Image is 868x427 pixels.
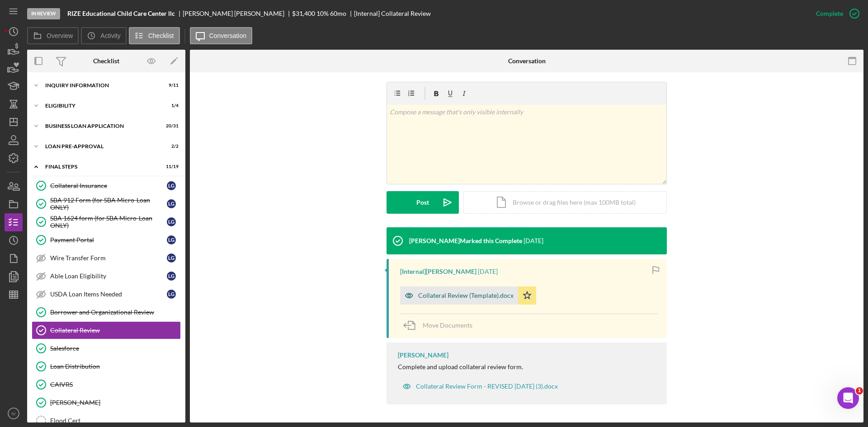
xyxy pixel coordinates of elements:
div: Collateral Insurance [50,182,167,189]
label: Activity [100,32,120,39]
a: Salesforce [32,339,181,357]
label: Conversation [209,32,247,39]
div: [PERSON_NAME] [50,399,180,406]
button: Move Documents [400,314,481,337]
div: FINAL STEPS [45,164,156,169]
div: Salesforce [50,345,180,352]
div: L G [167,290,176,299]
a: Able Loan EligibilityLG [32,267,181,285]
time: 2025-10-08 13:52 [478,268,498,275]
div: Able Loan Eligibility [50,272,167,280]
div: [Internal] Collateral Review [354,10,431,17]
div: 1 / 4 [162,103,179,108]
a: USDA Loan Items NeededLG [32,285,181,303]
div: 11 / 19 [162,164,179,169]
div: BUSINESS LOAN APPLICATION [45,123,156,129]
time: 2025-10-08 13:52 [524,237,543,244]
a: [PERSON_NAME] [32,394,181,412]
div: 20 / 31 [162,123,179,129]
div: Collateral Review (Template).docx [418,292,514,299]
div: Flood Cert [50,417,180,424]
button: Conversation [190,27,253,44]
span: Move Documents [423,321,472,329]
button: Post [387,191,459,214]
div: ELIGIBILITY [45,103,156,108]
label: Overview [47,32,73,39]
div: USDA Loan Items Needed [50,291,167,298]
div: 60 mo [330,10,346,17]
div: Payment Portal [50,236,167,244]
div: L G [167,199,176,208]
div: Post [416,191,429,214]
a: CAIVRS [32,375,181,394]
span: $31,400 [292,9,315,17]
a: Payment PortalLG [32,231,181,249]
div: 2 / 2 [162,144,179,149]
div: Wire Transfer Form [50,254,167,262]
div: Complete [816,5,843,23]
div: Complete and upload collateral review form. [398,363,523,371]
span: 1 [856,387,863,394]
div: [Internal] [PERSON_NAME] [400,268,476,275]
div: 10 % [316,10,329,17]
div: Collateral Review [50,327,180,334]
div: In Review [27,8,60,19]
a: SBA 912 Form (for SBA Micro-Loan ONLY)LG [32,195,181,213]
div: L G [167,217,176,226]
div: Loan Distribution [50,363,180,370]
button: Collateral Review (Template).docx [400,286,536,305]
a: Loan Distribution [32,357,181,375]
div: Checklist [93,57,119,65]
button: Overview [27,27,79,44]
div: 9 / 11 [162,83,179,88]
iframe: Intercom live chat [837,387,859,409]
b: RIZE Educational Child Care Center llc [67,10,175,17]
button: IV [5,404,23,422]
button: Complete [807,5,863,23]
div: [PERSON_NAME] [PERSON_NAME] [183,10,292,17]
a: Collateral InsuranceLG [32,177,181,195]
button: Checklist [129,27,180,44]
div: Conversation [508,57,546,65]
div: CAIVRS [50,381,180,388]
a: Wire Transfer FormLG [32,249,181,267]
div: L G [167,235,176,244]
button: Activity [81,27,126,44]
div: LOAN PRE-APPROVAL [45,144,156,149]
div: INQUIRY INFORMATION [45,83,156,88]
div: [PERSON_NAME] Marked this Complete [409,237,522,244]
label: Checklist [148,32,174,39]
div: L G [167,181,176,190]
div: L G [167,272,176,281]
div: SBA 1624 form (for SBA Micro-Loan ONLY) [50,215,167,229]
a: Borrower and Organizational Review [32,303,181,321]
div: SBA 912 Form (for SBA Micro-Loan ONLY) [50,197,167,211]
button: Collateral Review Form - REVISED [DATE] (3).docx [398,377,562,395]
div: Borrower and Organizational Review [50,309,180,316]
div: Collateral Review Form - REVISED [DATE] (3).docx [416,383,558,390]
a: Collateral Review [32,321,181,339]
div: L G [167,253,176,263]
a: SBA 1624 form (for SBA Micro-Loan ONLY)LG [32,213,181,231]
text: IV [11,411,16,416]
div: [PERSON_NAME] [398,352,448,359]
